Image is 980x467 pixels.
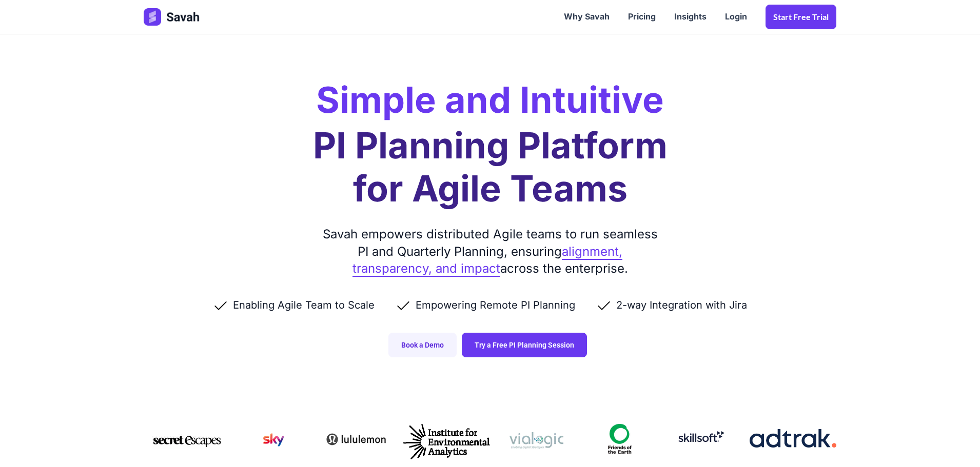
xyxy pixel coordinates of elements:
[212,298,395,312] li: Enabling Agile Team to Scale
[716,1,756,33] a: Login
[395,298,596,312] li: Empowering Remote PI Planning
[462,333,587,357] a: Try a Free PI Planning Session
[318,226,662,277] div: Savah empowers distributed Agile teams to run seamless PI and Quarterly Planning, ensuring across...
[313,124,668,210] h1: PI Planning Platform for Agile Teams
[316,82,664,118] h2: Simple and Intuitive
[388,333,457,357] a: Book a Demo
[619,1,665,33] a: Pricing
[665,1,716,33] a: Insights
[766,5,836,29] a: Start Free trial
[596,298,768,312] li: 2-way Integration with Jira
[555,1,619,33] a: Why Savah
